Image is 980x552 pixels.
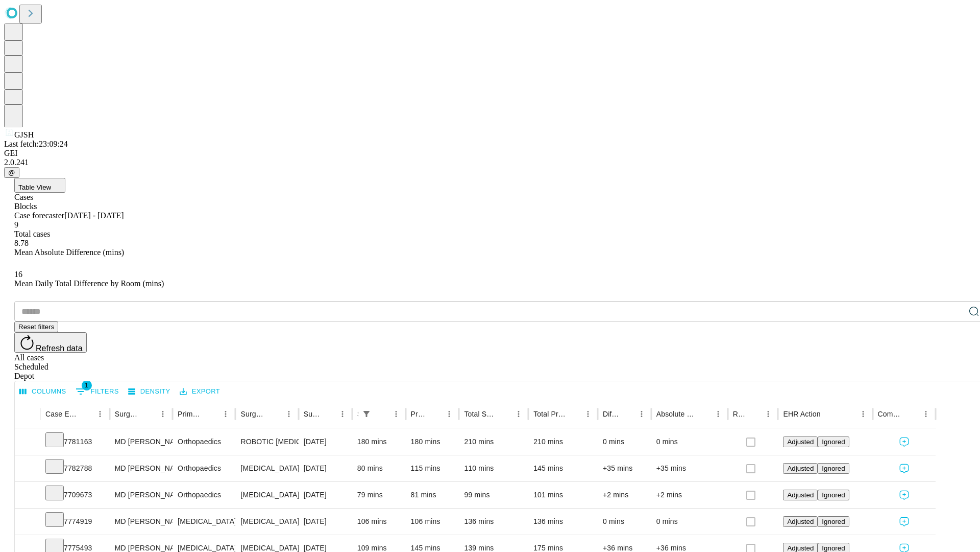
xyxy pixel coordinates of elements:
[464,509,523,535] div: 136 mins
[178,455,230,481] div: Orthopaedics
[14,220,18,229] span: 9
[321,407,335,421] button: Sort
[822,438,845,446] span: Ignored
[357,410,358,418] div: Scheduled In Room Duration
[45,509,105,535] div: 7774919
[787,438,814,446] span: Adjusted
[267,407,282,421] button: Sort
[783,410,820,418] div: EHR Action
[533,429,593,455] div: 210 mins
[411,482,454,508] div: 81 mins
[878,410,903,418] div: Comments
[14,279,164,288] span: Mean Daily Total Difference by Room (mins)
[389,407,403,421] button: Menu
[64,211,124,220] span: [DATE] - [DATE]
[603,429,646,455] div: 0 mins
[240,429,293,455] div: ROBOTIC [MEDICAL_DATA] KNEE TOTAL
[697,407,711,421] button: Sort
[603,455,646,481] div: +35 mins
[4,167,19,178] button: @
[17,384,69,400] button: Select columns
[733,410,746,418] div: Resolved in EHR
[428,407,442,421] button: Sort
[787,544,814,552] span: Adjusted
[357,509,401,535] div: 106 mins
[359,407,374,421] div: 1 active filter
[178,410,203,418] div: Primary Service
[533,410,566,418] div: Total Predicted Duration
[178,482,230,508] div: Orthopaedics
[533,482,593,508] div: 101 mins
[18,323,54,331] span: Reset filters
[36,344,83,353] span: Refresh data
[14,130,34,139] span: GJSH
[20,487,35,504] button: Expand
[359,407,374,421] button: Show filters
[818,490,849,500] button: Ignored
[464,482,523,508] div: 99 mins
[411,410,427,418] div: Predicted In Room Duration
[464,429,523,455] div: 210 mins
[282,407,296,421] button: Menu
[73,383,121,400] button: Show filters
[335,407,350,421] button: Menu
[115,455,167,481] div: MD [PERSON_NAME] [PERSON_NAME] Md
[783,436,818,447] button: Adjusted
[177,384,223,400] button: Export
[497,407,511,421] button: Sort
[79,407,93,421] button: Sort
[93,407,107,421] button: Menu
[603,410,619,418] div: Difference
[4,140,68,148] span: Last fetch: 23:09:24
[656,429,723,455] div: 0 mins
[533,455,593,481] div: 145 mins
[126,384,173,400] button: Density
[822,518,845,525] span: Ignored
[533,509,593,535] div: 136 mins
[45,455,105,481] div: 7782788
[178,429,230,455] div: Orthopaedics
[464,455,523,481] div: 110 mins
[411,455,454,481] div: 115 mins
[357,455,401,481] div: 80 mins
[747,407,761,421] button: Sort
[787,465,814,472] span: Adjusted
[375,407,389,421] button: Sort
[8,169,15,176] span: @
[14,332,87,353] button: Refresh data
[919,407,933,421] button: Menu
[45,410,78,418] div: Case Epic Id
[567,407,581,421] button: Sort
[603,482,646,508] div: +2 mins
[581,407,595,421] button: Menu
[240,482,293,508] div: [MEDICAL_DATA] WITH [MEDICAL_DATA] REPAIR
[4,158,976,167] div: 2.0.241
[218,407,233,421] button: Menu
[818,463,849,474] button: Ignored
[14,248,124,257] span: Mean Absolute Difference (mins)
[620,407,634,421] button: Sort
[904,407,919,421] button: Sort
[115,410,140,418] div: Surgeon Name
[822,544,845,552] span: Ignored
[14,229,50,238] span: Total cases
[20,433,35,451] button: Expand
[45,429,105,455] div: 7781163
[82,380,92,390] span: 1
[442,407,456,421] button: Menu
[783,463,818,474] button: Adjusted
[783,490,818,500] button: Adjusted
[822,465,845,472] span: Ignored
[14,321,58,332] button: Reset filters
[411,429,454,455] div: 180 mins
[711,407,725,421] button: Menu
[603,509,646,535] div: 0 mins
[411,509,454,535] div: 106 mins
[115,509,167,535] div: MD [PERSON_NAME] E Md
[787,491,814,499] span: Adjusted
[357,429,401,455] div: 180 mins
[511,407,526,421] button: Menu
[20,513,35,531] button: Expand
[787,518,814,525] span: Adjusted
[20,460,35,478] button: Expand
